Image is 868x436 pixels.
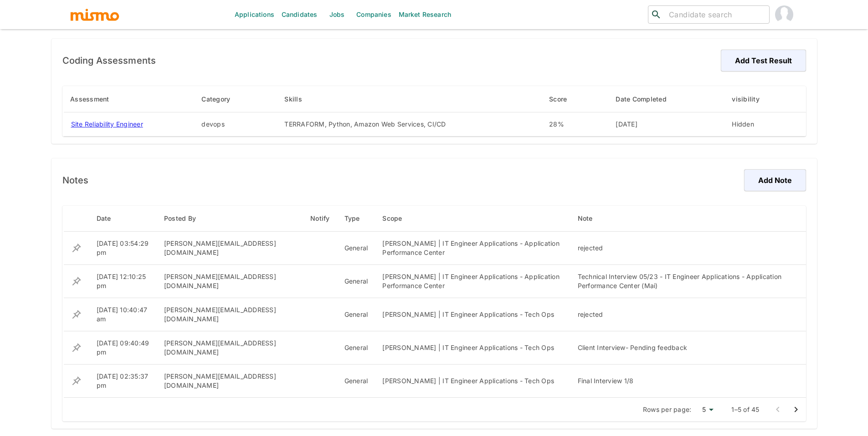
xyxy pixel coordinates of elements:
table: enhanced table [62,206,806,398]
td: [PERSON_NAME][EMAIL_ADDRESS][DOMAIN_NAME] [157,232,303,265]
td: [PERSON_NAME][EMAIL_ADDRESS][DOMAIN_NAME] [157,265,303,298]
td: [PERSON_NAME] | IT Engineer Applications - Application Performance Center [375,232,570,265]
span: Assessment [70,94,121,105]
th: Posted By [157,206,303,232]
span: Date Completed [616,94,678,105]
div: Final Interview 1/8 [578,376,784,385]
h6: Notes [62,173,89,188]
button: Add Note [744,169,806,191]
div: Client Interview- Pending feedback [578,343,784,352]
td: General [337,298,375,331]
td: devops [194,112,277,137]
th: Date [89,206,157,232]
button: Go to next page [787,401,805,419]
span: Skills [284,94,314,105]
img: Paola Pacheco [775,5,793,24]
p: 1–5 of 45 [731,405,759,414]
td: General [337,331,375,365]
th: Note [570,206,791,232]
td: [PERSON_NAME][EMAIL_ADDRESS][DOMAIN_NAME] [157,298,303,331]
img: logo [70,8,120,21]
th: Type [337,206,375,232]
td: [DATE] 09:40:49 pm [89,331,157,365]
td: [PERSON_NAME] | IT Engineer Applications - Tech Ops [375,331,570,365]
td: Hidden [724,112,806,137]
td: [DATE] 10:40:47 am [89,298,157,331]
th: Scope [375,206,570,232]
td: [PERSON_NAME] | IT Engineer Applications - Tech Ops [375,365,570,398]
span: Category [201,94,242,105]
td: TERRAFORM, Python, Amazon Web Services, CI/CD [277,112,542,137]
td: [DATE] [608,112,724,137]
span: visibility [732,94,771,105]
a: Site Reliability Engineer [71,120,143,128]
h6: Coding Assessments [62,53,156,68]
td: General [337,232,375,265]
td: [DATE] 02:35:37 pm [89,365,157,398]
td: [PERSON_NAME][EMAIL_ADDRESS][DOMAIN_NAME] [157,331,303,365]
td: 28% [542,112,608,137]
div: Technical Interview 05/23 - IT Engineer Applications - Application Performance Center (Mai) [578,272,784,290]
div: rejected [578,243,784,253]
td: General [337,265,375,298]
input: Candidate search [665,8,765,21]
td: [PERSON_NAME] | IT Engineer Applications - Application Performance Center [375,265,570,298]
td: [PERSON_NAME] | IT Engineer Applications - Tech Ops [375,298,570,331]
td: General [337,365,375,398]
td: [DATE] 03:54:29 pm [89,232,157,265]
table: enhanced table [62,86,806,137]
p: Rows per page: [643,405,692,414]
td: [DATE] 12:10:25 pm [89,265,157,298]
div: 5 [695,403,717,416]
button: Add Test Result [721,50,806,71]
th: Notify [303,206,337,232]
div: rejected [578,310,784,319]
span: Score [549,94,579,105]
td: [PERSON_NAME][EMAIL_ADDRESS][DOMAIN_NAME] [157,365,303,398]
